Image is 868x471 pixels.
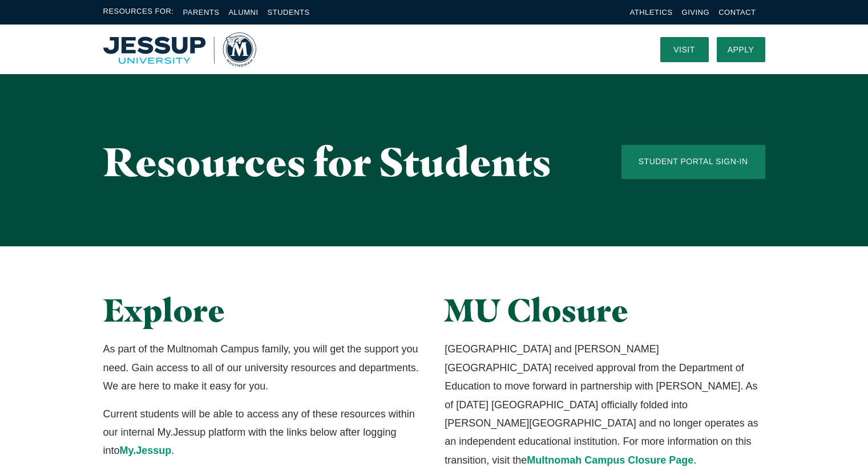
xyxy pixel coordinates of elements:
[103,405,423,460] p: Current students will be able to access any of these resources within our internal My.Jessup plat...
[527,454,693,466] a: Multnomah Campus Closure Page
[183,8,220,17] a: Parents
[718,8,756,17] a: Contact
[682,8,710,17] a: Giving
[660,37,709,62] a: Visit
[103,6,174,19] span: Resources For:
[103,140,576,184] h1: Resources for Students
[445,340,765,469] p: [GEOGRAPHIC_DATA] and [PERSON_NAME][GEOGRAPHIC_DATA] received approval from the Department of Edu...
[445,292,765,328] h2: MU Closure
[268,8,310,17] a: Students
[228,8,258,17] a: Alumni
[103,33,256,67] a: Home
[621,145,765,179] a: Student Portal Sign-In
[717,37,765,62] a: Apply
[103,292,423,328] h2: Explore
[103,340,423,395] p: As part of the Multnomah Campus family, you will get the support you need. Gain access to all of ...
[103,33,256,67] img: Multnomah University Logo
[120,445,172,456] a: My.Jessup
[630,8,673,17] a: Athletics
